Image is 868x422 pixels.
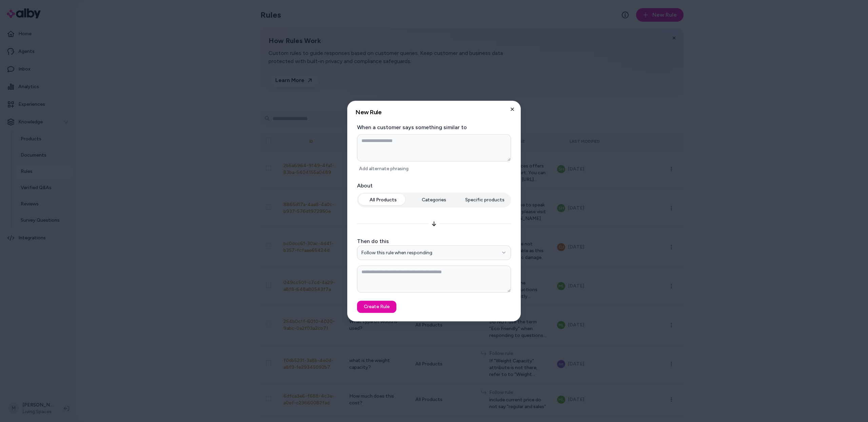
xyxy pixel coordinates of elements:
label: Then do this [357,237,511,245]
button: Categories [409,194,459,206]
button: Add alternate phrasing [357,164,411,174]
h2: New Rule [356,109,512,115]
button: Create Rule [357,301,396,313]
label: When a customer says something similar to [357,123,511,132]
label: About [357,182,511,190]
button: Specific products [460,194,510,206]
button: All Products [358,194,408,206]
